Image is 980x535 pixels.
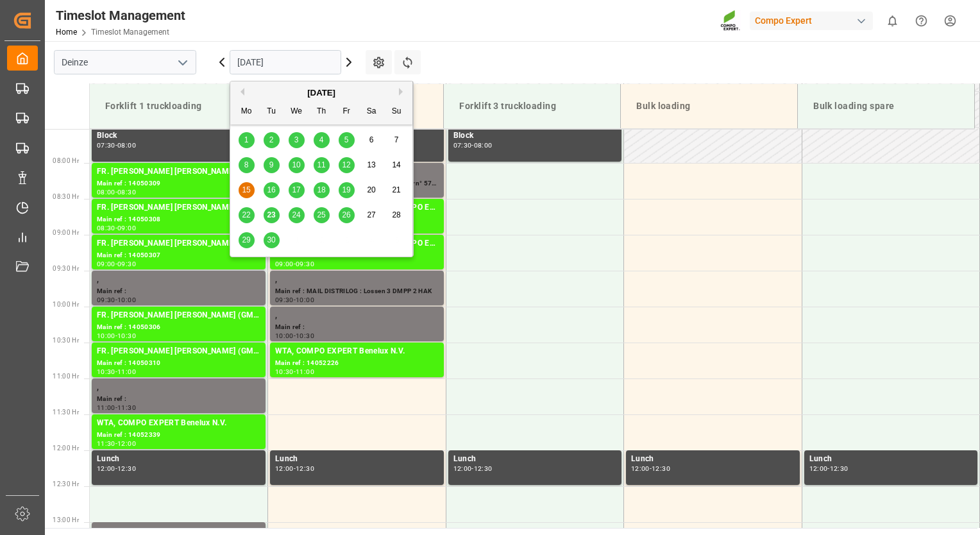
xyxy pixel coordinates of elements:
[117,466,136,471] div: 12:30
[314,182,330,198] div: Choose Thursday, September 18th, 2025
[97,394,260,405] div: Main ref :
[117,142,136,148] div: 08:00
[392,185,400,194] span: 21
[244,135,249,144] span: 1
[115,405,117,411] div: -
[275,309,439,322] div: ,
[808,94,964,118] div: Bulk loading spare
[878,6,907,35] button: show 0 new notifications
[117,225,136,231] div: 09:00
[53,516,79,523] span: 13:00 Hr
[394,135,399,144] span: 7
[294,297,296,303] div: -
[317,185,325,194] span: 18
[97,358,260,369] div: Main ref : 14050310
[275,322,439,333] div: Main ref :
[97,250,260,261] div: Main ref : 14050307
[97,130,260,142] div: Block
[292,185,300,194] span: 17
[239,232,255,248] div: Choose Monday, September 29th, 2025
[97,333,115,339] div: 10:00
[53,157,79,164] span: 08:00 Hr
[115,466,117,471] div: -
[53,193,79,200] span: 08:30 Hr
[267,210,275,219] span: 23
[97,166,260,178] div: FR. [PERSON_NAME] [PERSON_NAME] (GMBH & CO.) KG, COMPO EXPERT Benelux N.V.
[275,345,439,358] div: WTA, COMPO EXPERT Benelux N.V.
[631,94,787,118] div: Bulk loading
[296,261,314,267] div: 09:30
[117,441,136,446] div: 12:00
[54,50,196,74] input: Type to search/select
[317,160,325,169] span: 11
[239,207,255,223] div: Choose Monday, September 22nd, 2025
[364,104,380,120] div: Sa
[314,132,330,148] div: Choose Thursday, September 4th, 2025
[53,265,79,272] span: 09:30 Hr
[242,185,250,194] span: 15
[720,10,741,32] img: Screenshot%202023-09-29%20at%2010.02.21.png_1712312052.png
[97,417,260,430] div: WTA, COMPO EXPERT Benelux N.V.
[100,94,256,118] div: Forklift 1 truckloading
[237,88,244,96] button: Previous Month
[474,466,493,471] div: 12:30
[97,453,260,466] div: Lunch
[296,369,314,375] div: 11:00
[453,466,472,471] div: 12:00
[652,466,670,471] div: 12:30
[314,207,330,223] div: Choose Thursday, September 25th, 2025
[115,297,117,303] div: -
[117,261,136,267] div: 09:30
[474,142,493,148] div: 08:00
[239,157,255,173] div: Choose Monday, September 8th, 2025
[97,345,260,358] div: FR. [PERSON_NAME] [PERSON_NAME] (GMBH & CO.) KG, COMPO EXPERT Benelux N.V.
[275,333,294,339] div: 10:00
[389,157,405,173] div: Choose Sunday, September 14th, 2025
[275,261,294,267] div: 09:00
[314,157,330,173] div: Choose Thursday, September 11th, 2025
[97,261,115,267] div: 09:00
[115,333,117,339] div: -
[454,94,610,118] div: Forklift 3 truckloading
[97,369,115,375] div: 10:30
[244,160,249,169] span: 8
[339,104,355,120] div: Fr
[97,322,260,333] div: Main ref : 14050306
[115,369,117,375] div: -
[275,369,294,375] div: 10:30
[367,185,375,194] span: 20
[389,182,405,198] div: Choose Sunday, September 21st, 2025
[267,235,275,244] span: 30
[53,229,79,236] span: 09:00 Hr
[364,182,380,198] div: Choose Saturday, September 20th, 2025
[56,6,185,25] div: Timeslot Management
[97,286,260,297] div: Main ref :
[314,104,330,120] div: Th
[230,87,412,99] div: [DATE]
[239,104,255,120] div: Mo
[364,207,380,223] div: Choose Saturday, September 27th, 2025
[294,466,296,471] div: -
[53,337,79,344] span: 10:30 Hr
[53,409,79,416] span: 11:30 Hr
[97,189,115,195] div: 08:00
[650,466,652,471] div: -
[97,466,115,471] div: 12:00
[97,178,260,189] div: Main ref : 14050309
[97,405,115,411] div: 11:00
[97,441,115,446] div: 11:30
[339,182,355,198] div: Choose Friday, September 19th, 2025
[97,297,115,303] div: 09:30
[56,28,77,37] a: Home
[289,182,305,198] div: Choose Wednesday, September 17th, 2025
[289,207,305,223] div: Choose Wednesday, September 24th, 2025
[269,160,274,169] span: 9
[275,273,439,286] div: ,
[115,225,117,231] div: -
[342,185,350,194] span: 19
[97,201,260,214] div: FR. [PERSON_NAME] [PERSON_NAME] (GMBH & CO.) KG, COMPO EXPERT Benelux N.V.
[97,273,260,286] div: ,
[631,453,795,466] div: Lunch
[97,237,260,250] div: FR. [PERSON_NAME] [PERSON_NAME] (GMBH & CO.) KG, COMPO EXPERT Benelux N.V.
[809,466,828,471] div: 12:00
